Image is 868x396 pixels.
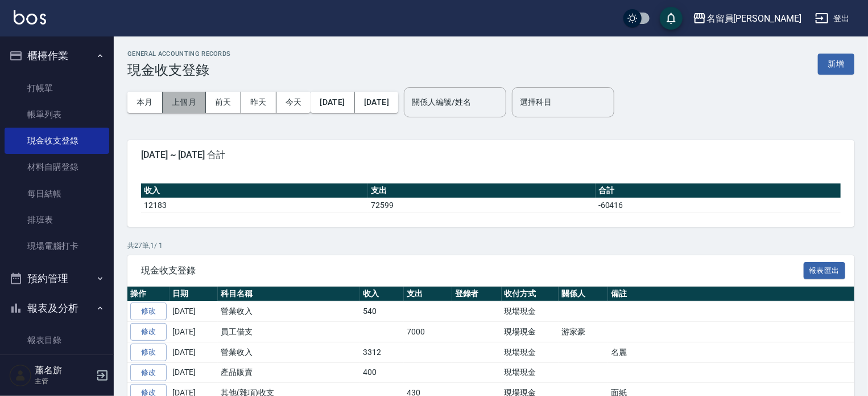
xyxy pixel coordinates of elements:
td: 3312 [360,342,404,362]
button: save [660,7,683,30]
button: 昨天 [241,92,276,113]
th: 備註 [608,287,867,301]
th: 關係人 [559,287,608,301]
td: 540 [360,301,404,322]
a: 修改 [130,364,167,382]
a: 修改 [130,303,167,320]
a: 店家日報表 [5,354,109,380]
img: Logo [14,10,46,25]
th: 登錄者 [452,287,502,301]
button: 預約管理 [5,264,109,293]
a: 修改 [130,323,167,341]
th: 支出 [404,287,452,301]
a: 報表目錄 [5,327,109,353]
td: 現場現金 [502,301,559,322]
a: 排班表 [5,207,109,233]
span: [DATE] ~ [DATE] 合計 [141,149,841,161]
td: 現場現金 [502,342,559,362]
th: 合計 [596,183,841,198]
a: 報表匯出 [804,264,846,275]
td: 游家豪 [559,322,608,342]
button: 上個月 [163,92,206,113]
div: 名留員[PERSON_NAME] [706,11,801,26]
td: -60416 [596,198,841,213]
button: 報表匯出 [804,262,846,280]
a: 每日結帳 [5,181,109,207]
td: [DATE] [170,342,218,362]
span: 現金收支登錄 [141,265,804,276]
button: 今天 [276,92,311,113]
a: 打帳單 [5,75,109,101]
th: 收付方式 [502,287,559,301]
button: 櫃檯作業 [5,41,109,71]
h2: GENERAL ACCOUNTING RECORDS [127,50,231,58]
td: [DATE] [170,322,218,342]
img: Person [9,364,32,387]
td: 員工借支 [218,322,360,342]
a: 修改 [130,344,167,361]
th: 收入 [360,287,404,301]
a: 帳單列表 [5,101,109,128]
p: 共 27 筆, 1 / 1 [127,240,854,251]
td: 12183 [141,198,368,213]
td: 產品販賣 [218,362,360,383]
td: 營業收入 [218,342,360,362]
a: 材料自購登錄 [5,154,109,180]
td: 名麗 [608,342,867,362]
td: [DATE] [170,362,218,383]
h5: 蕭名旂 [35,365,93,376]
button: 前天 [206,92,241,113]
button: [DATE] [355,92,398,113]
h3: 現金收支登錄 [127,62,231,78]
a: 現場電腦打卡 [5,233,109,259]
th: 支出 [368,183,595,198]
a: 新增 [818,58,854,69]
th: 操作 [127,287,170,301]
th: 科目名稱 [218,287,360,301]
td: 400 [360,362,404,383]
button: 報表及分析 [5,293,109,323]
button: 新增 [818,54,854,75]
button: 本月 [127,92,163,113]
p: 主管 [35,376,93,386]
button: 名留員[PERSON_NAME] [688,7,806,30]
button: [DATE] [311,92,354,113]
td: [DATE] [170,301,218,322]
td: 7000 [404,322,452,342]
th: 日期 [170,287,218,301]
td: 現場現金 [502,362,559,383]
td: 72599 [368,198,595,213]
td: 營業收入 [218,301,360,322]
th: 收入 [141,183,368,198]
a: 現金收支登錄 [5,128,109,154]
td: 現場現金 [502,322,559,342]
button: 登出 [811,8,854,29]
